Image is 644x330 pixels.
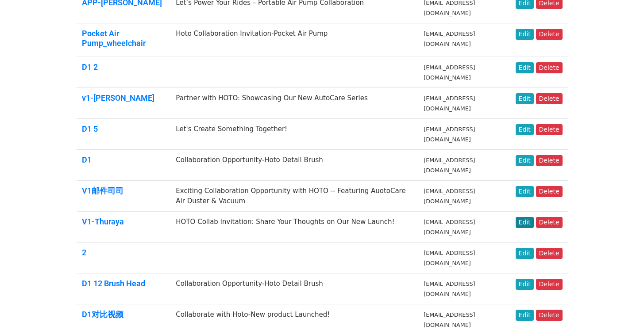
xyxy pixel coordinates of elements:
[536,93,563,104] a: Delete
[424,250,475,266] small: [EMAIL_ADDRESS][DOMAIN_NAME]
[170,212,418,243] td: HOTO Collab Invitation: Share Your Thoughts on Our New Launch!
[82,310,123,319] a: D1对比视频
[170,273,418,304] td: Collaboration Opportunity-Hoto Detail Brush
[424,126,475,143] small: [EMAIL_ADDRESS][DOMAIN_NAME]
[82,279,145,288] a: D1 12 Brush Head
[516,124,534,135] a: Edit
[170,119,418,150] td: Let's Create Something Together!
[170,150,418,181] td: Collaboration Opportunity-Hoto Detail Brush
[516,186,534,197] a: Edit
[536,124,563,135] a: Delete
[516,279,534,290] a: Edit
[536,62,563,73] a: Delete
[424,188,475,205] small: [EMAIL_ADDRESS][DOMAIN_NAME]
[536,186,563,197] a: Delete
[170,23,418,57] td: Hoto Collaboration Invitation-Pocket Air Pump
[516,93,534,104] a: Edit
[536,310,563,321] a: Delete
[82,124,98,133] a: D1 5
[536,279,563,290] a: Delete
[424,311,475,328] small: [EMAIL_ADDRESS][DOMAIN_NAME]
[424,95,475,112] small: [EMAIL_ADDRESS][DOMAIN_NAME]
[82,29,146,48] a: Pocket Air Pump_wheelchair
[424,219,475,235] small: [EMAIL_ADDRESS][DOMAIN_NAME]
[82,93,154,102] a: v1-[PERSON_NAME]
[82,155,92,164] a: D1
[424,30,475,47] small: [EMAIL_ADDRESS][DOMAIN_NAME]
[536,155,563,166] a: Delete
[516,217,534,228] a: Edit
[516,29,534,40] a: Edit
[516,248,534,259] a: Edit
[424,64,475,81] small: [EMAIL_ADDRESS][DOMAIN_NAME]
[424,281,475,297] small: [EMAIL_ADDRESS][DOMAIN_NAME]
[536,248,563,259] a: Delete
[82,248,86,257] a: 2
[82,217,124,226] a: V1-Thuraya
[424,157,475,174] small: [EMAIL_ADDRESS][DOMAIN_NAME]
[536,217,563,228] a: Delete
[516,62,534,73] a: Edit
[170,181,418,212] td: Exciting Collaboration Opportunity with HOTO -- Featuring AuotoCare Air Duster & Vacuum
[82,62,98,72] a: D1 2
[600,288,644,330] iframe: Chat Widget
[170,88,418,119] td: Partner with HOTO: Showcasing Our New AutoCare Series
[516,155,534,166] a: Edit
[536,29,563,40] a: Delete
[82,186,123,195] a: V1邮件司司
[516,310,534,321] a: Edit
